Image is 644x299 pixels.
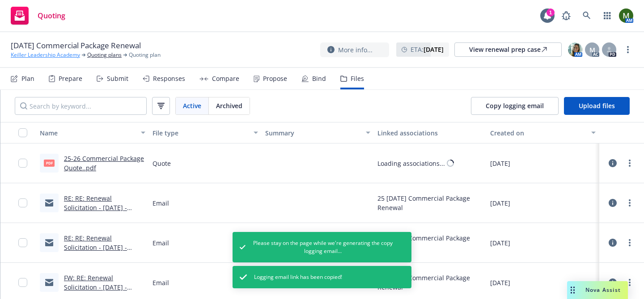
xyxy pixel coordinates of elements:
[153,238,169,248] span: Email
[469,43,547,56] div: View renewal prep case
[59,75,82,82] div: Prepare
[567,281,628,299] button: Nova Assist
[351,75,364,82] div: Files
[18,278,27,287] input: Toggle Row Selected
[624,158,635,168] a: more
[454,42,562,57] a: View renewal prep case
[64,194,130,249] a: RE: RE: Renewal Solicitation - [DATE] - Commercial Package - Keiller Leadership Academy - Newfron...
[38,12,65,19] span: Quoting
[44,160,55,166] span: pdf
[107,75,128,82] div: Submit
[87,51,122,59] a: Quoting plans
[557,7,575,25] a: Report a Bug
[129,51,161,59] span: Quoting plan
[262,122,374,143] button: Summary
[18,128,27,137] input: Select all
[490,238,510,248] span: [DATE]
[624,277,635,288] a: more
[374,122,487,143] button: Linked associations
[183,101,201,110] span: Active
[377,194,483,212] div: 25 [DATE] Commercial Package Renewal
[568,42,582,57] img: photo
[377,159,445,168] div: Loading associations...
[15,97,147,115] input: Search by keyword...
[564,97,630,115] button: Upload files
[253,239,394,255] span: Please stay on the page while we're generating the copy logging email...
[153,278,169,287] span: Email
[338,45,373,55] span: More info...
[18,198,27,207] input: Toggle Row Selected
[579,101,615,110] span: Upload files
[623,44,633,55] a: more
[567,281,578,299] div: Drag to move
[216,101,242,110] span: Archived
[11,51,80,59] a: Keiller Leadership Academy
[624,198,635,208] a: more
[377,273,483,292] div: 25 [DATE] Commercial Package Renewal
[18,238,27,247] input: Toggle Row Selected
[490,278,510,287] span: [DATE]
[624,237,635,248] a: more
[585,286,621,294] span: Nova Assist
[377,233,483,252] div: 25 [DATE] Commercial Package Renewal
[153,198,169,208] span: Email
[153,75,185,82] div: Responses
[411,45,444,54] span: ETA :
[40,128,136,138] div: Name
[598,7,616,25] a: Switch app
[36,122,149,143] button: Name
[578,7,596,25] a: Search
[263,75,287,82] div: Propose
[490,128,586,138] div: Created on
[490,159,510,168] span: [DATE]
[254,273,342,281] span: Logging email link has been copied!
[21,75,34,82] div: Plan
[11,40,141,51] span: [DATE] Commercial Package Renewal
[64,154,144,172] a: 25-26 Commercial Package Quote..pdf
[212,75,239,82] div: Compare
[486,101,544,110] span: Copy logging email
[265,128,361,138] div: Summary
[589,45,595,55] span: M
[64,234,130,289] a: RE: RE: Renewal Solicitation - [DATE] - Commercial Package - Keiller Leadership Academy - Newfron...
[153,128,248,138] div: File type
[377,128,483,138] div: Linked associations
[490,198,510,208] span: [DATE]
[424,45,444,54] strong: [DATE]
[471,97,559,115] button: Copy logging email
[153,159,171,168] span: Quote
[7,3,69,28] a: Quoting
[18,159,27,168] input: Toggle Row Selected
[487,122,599,143] button: Created on
[149,122,262,143] button: File type
[312,75,326,82] div: Bind
[619,8,633,23] img: photo
[547,8,555,17] div: 1
[320,42,389,57] button: More info...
